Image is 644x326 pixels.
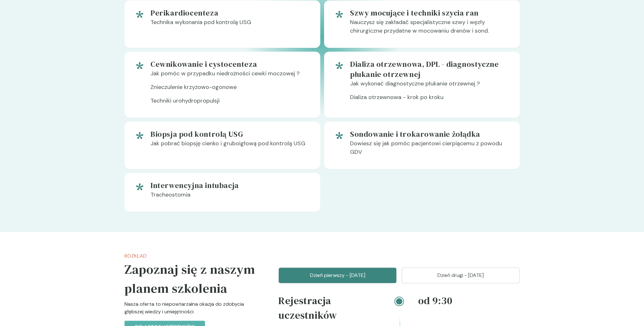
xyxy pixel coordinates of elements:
[410,272,512,279] p: Dzień drugi - [DATE]
[150,83,310,97] p: Znieczulenie krzyżowo-ogonowe
[150,97,310,110] p: Techniki urohydropropulsji
[350,8,510,18] h5: Szwy mocujące i techniki szycia ran
[150,129,310,139] h5: Biopsja pod kontrolą USG
[350,139,510,161] p: Dowiesz się jak pomóc pacjentowi cierpiącemu z powodu GDV
[278,293,380,325] h4: Rejestracja uczestników
[150,191,310,204] p: Tracheostomia
[350,18,510,40] p: Nauczysz się zakładać specjalistyczne szwy i węzły chirurgiczne przydatne w mocowaniu drenów i sond.
[150,69,310,83] p: Jak pomóc w przypadku niedrożności cewki moczowej ?
[418,293,520,308] h4: od 9:30
[286,272,389,279] p: Dzień pierwszy - [DATE]
[124,300,258,321] p: Nasza oferta to niepowtarzalna okazja do zdobycia głębszej wiedzy i umiejętności
[350,93,510,107] p: Dializa otrzewnowa - krok po kroku
[124,260,258,298] h5: Zapoznaj się z naszym planem szkolenia
[124,252,258,260] p: Rozkład
[150,139,310,153] p: Jak pobrać biopsję cienko i gruboigłową pod kontrolą USG
[402,267,520,283] button: Dzień drugi - [DATE]
[278,267,397,283] button: Dzień pierwszy - [DATE]
[350,79,510,93] p: Jak wykonać diagnostyczne płukanie otrzewnej ?
[150,180,310,191] h5: Interwencyjna intubacja
[350,129,510,139] h5: Sondowanie i trokarowanie żołądka
[150,8,310,18] h5: Perikardiocenteza
[150,18,310,32] p: Technika wykonania pod kontrolą USG
[350,59,510,79] h5: Dializa otrzewnowa, DPL - diagnostyczne płukanie otrzewnej
[150,59,310,69] h5: Cewnikowanie i cystocenteza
